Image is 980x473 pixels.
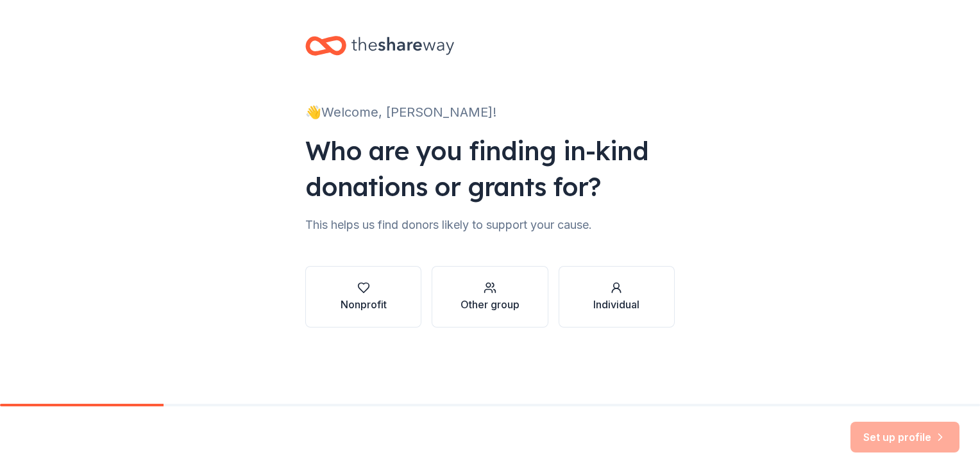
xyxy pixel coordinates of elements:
div: Who are you finding in-kind donations or grants for? [305,133,675,204]
button: Other group [432,266,548,328]
div: Other group [460,297,520,312]
button: Nonprofit [305,266,421,328]
div: Nonprofit [341,297,387,312]
div: Individual [593,297,639,312]
div: 👋 Welcome, [PERSON_NAME]! [305,102,675,122]
div: This helps us find donors likely to support your cause. [305,215,675,235]
button: Individual [559,266,675,328]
